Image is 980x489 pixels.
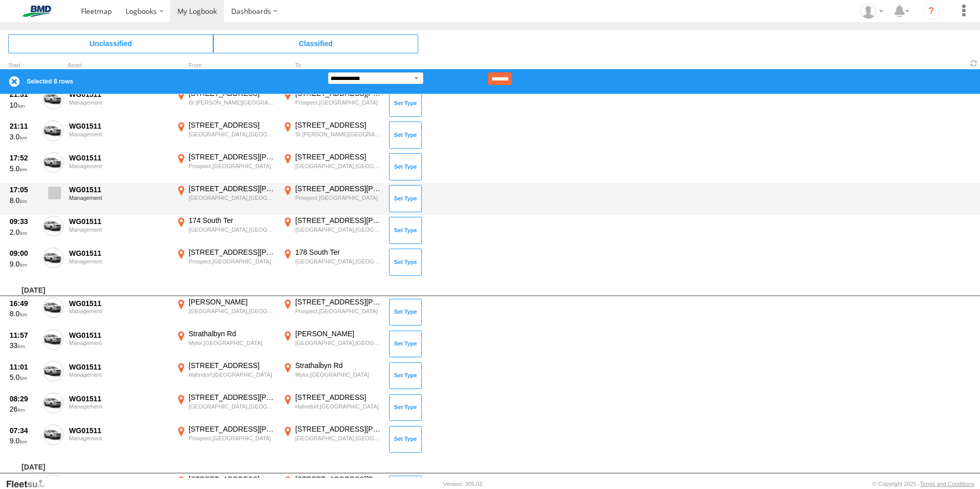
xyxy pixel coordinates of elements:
div: 21:31 [10,90,37,99]
div: [STREET_ADDRESS][PERSON_NAME] [189,248,275,257]
label: Click to View Event Location [281,89,383,118]
div: Prospect,[GEOGRAPHIC_DATA] [295,194,382,201]
div: 22:16 [10,476,37,485]
button: Click to Set [389,185,422,212]
div: 33 [10,341,37,350]
div: [GEOGRAPHIC_DATA],[GEOGRAPHIC_DATA] [189,194,275,201]
label: Click to View Event Location [281,184,383,214]
div: St [PERSON_NAME][GEOGRAPHIC_DATA] [189,99,275,106]
label: Click to View Event Location [281,248,383,277]
div: [GEOGRAPHIC_DATA],[GEOGRAPHIC_DATA] [295,226,382,233]
div: 9.0 [10,436,37,445]
div: WG01511 [69,153,169,162]
div: 17:52 [10,153,37,162]
div: 11:57 [10,331,37,340]
div: WG01511 [69,90,169,99]
div: Hahndorf,[GEOGRAPHIC_DATA] [189,371,275,378]
div: 16:49 [10,299,37,308]
div: [GEOGRAPHIC_DATA],[GEOGRAPHIC_DATA] [295,258,382,265]
label: Click to View Event Location [174,393,277,422]
div: [STREET_ADDRESS] [189,120,275,130]
label: Click to View Event Location [174,361,277,391]
div: Management [69,435,169,441]
div: [GEOGRAPHIC_DATA],[GEOGRAPHIC_DATA] [189,131,275,138]
div: Click to Sort [8,63,39,68]
div: From [174,63,277,68]
label: Click to View Event Location [281,361,383,391]
span: Click to view Unclassified Trips [8,34,213,53]
div: Management [69,340,169,346]
div: [GEOGRAPHIC_DATA],[GEOGRAPHIC_DATA] [189,403,275,410]
div: Hahndorf,[GEOGRAPHIC_DATA] [295,403,382,410]
div: 5.0 [10,164,37,173]
img: bmd-logo.svg [10,6,64,17]
button: Click to Set [389,362,422,389]
div: 10 [10,100,37,110]
label: Click to View Event Location [174,329,277,359]
div: 21:11 [10,121,37,131]
div: 09:33 [10,217,37,226]
div: [STREET_ADDRESS] [295,152,382,161]
div: [STREET_ADDRESS][PERSON_NAME] [189,152,275,161]
i: ? [923,3,940,19]
div: 2.0 [10,228,37,237]
div: Mylor,[GEOGRAPHIC_DATA] [295,371,382,378]
button: Click to Set [389,426,422,453]
div: 174 South Ter [189,216,275,225]
a: Visit our Website [6,479,53,489]
div: 07:34 [10,426,37,435]
div: WG01511 [69,217,169,226]
div: Version: 305.03 [443,481,482,487]
label: Click to View Event Location [174,120,277,150]
button: Click to Set [389,331,422,357]
div: [STREET_ADDRESS][PERSON_NAME] [189,393,275,402]
button: Click to Set [389,394,422,421]
label: Click to View Event Location [174,184,277,214]
button: Click to Set [389,121,422,148]
div: Management [69,131,169,137]
div: WG01511 [69,362,169,372]
div: 5.0 [10,373,37,382]
div: Prospect,[GEOGRAPHIC_DATA] [295,308,382,315]
div: WG01511 [69,185,169,194]
div: [STREET_ADDRESS][PERSON_NAME] [295,475,382,484]
div: 3.0 [10,132,37,141]
div: Prospect,[GEOGRAPHIC_DATA] [189,258,275,265]
div: 11:01 [10,362,37,372]
label: Click to View Event Location [174,152,277,182]
div: Sterling Barker [857,4,887,19]
div: [PERSON_NAME] [295,329,382,338]
div: [STREET_ADDRESS][PERSON_NAME] [295,297,382,307]
label: Click to View Event Location [281,424,383,454]
div: [STREET_ADDRESS][PERSON_NAME] [189,424,275,434]
div: St [PERSON_NAME][GEOGRAPHIC_DATA] [295,131,382,138]
div: [GEOGRAPHIC_DATA],[GEOGRAPHIC_DATA] [295,435,382,442]
div: To [281,63,383,68]
div: [STREET_ADDRESS] [189,475,275,484]
div: WG01511 [69,426,169,435]
div: 9.0 [10,259,37,269]
div: Strathalbyn Rd [189,329,275,338]
div: Prospect,[GEOGRAPHIC_DATA] [295,99,382,106]
button: Click to Set [389,299,422,325]
div: [STREET_ADDRESS] [295,393,382,402]
div: 26 [10,404,37,414]
label: Click to View Event Location [281,152,383,182]
a: Terms and Conditions [920,481,974,487]
div: Management [69,163,169,169]
label: Click to View Event Location [281,393,383,422]
label: Click to View Event Location [281,297,383,327]
label: Click to View Event Location [174,248,277,277]
div: [STREET_ADDRESS] [295,120,382,130]
label: Click to View Event Location [174,216,277,246]
div: Management [69,308,169,314]
div: [STREET_ADDRESS][PERSON_NAME] [295,216,382,225]
div: WG01511 [69,394,169,403]
div: Management [69,99,169,106]
div: Management [69,372,169,378]
div: Management [69,258,169,264]
div: [GEOGRAPHIC_DATA],[GEOGRAPHIC_DATA] [295,162,382,170]
label: Click to View Event Location [174,424,277,454]
div: [STREET_ADDRESS][PERSON_NAME] [295,424,382,434]
div: WG01511 [69,476,169,485]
